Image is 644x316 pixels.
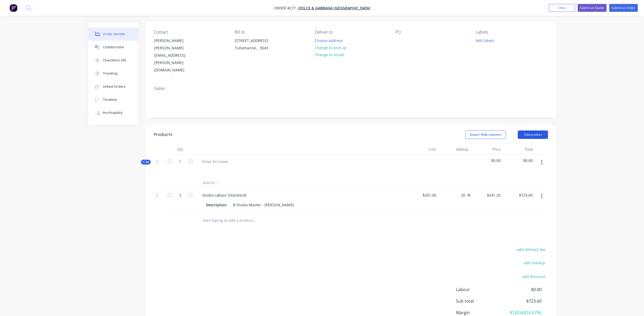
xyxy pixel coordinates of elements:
[88,67,138,80] button: Tracking
[234,30,306,35] div: Bill to
[315,30,387,35] div: Deliver to
[204,201,229,209] div: Description
[88,93,138,106] button: Timeline
[456,286,503,293] span: Labour
[154,44,198,74] div: [PERSON_NAME][EMAIL_ADDRESS][PERSON_NAME][DOMAIN_NAME]
[467,192,470,198] span: %
[503,298,542,304] span: $723.60
[154,30,226,35] div: Contact
[9,4,17,12] img: Factory
[202,215,307,226] input: Start typing to add a product...
[312,51,347,58] button: Change to install
[472,158,501,163] span: $0.00
[505,158,533,163] span: $0.00
[521,259,548,266] button: add markup
[514,246,548,253] button: add delivery fee
[103,71,117,76] div: Tracking
[235,44,278,52] div: Tullamarine, , 3043
[473,37,497,44] button: Add labels
[438,144,471,155] div: Markup
[274,6,298,10] span: Order #277 -
[549,4,575,12] button: Close
[103,110,123,115] div: Profitability
[164,144,196,155] div: Qty
[609,4,638,12] button: Submit as Order
[103,97,117,102] div: Timeline
[470,144,503,155] div: Price
[230,37,283,54] div: [STREET_ADDRESS]Tullamarine, , 3043
[141,160,151,165] div: Kit
[503,286,542,293] span: $0.00
[578,4,606,12] button: Submit as Quote
[142,160,149,164] span: Kit
[88,80,138,93] button: Linked Orders
[198,191,251,199] div: Studio Labour (Standard)
[88,41,138,54] button: Collaborate
[298,6,370,10] a: Dolce & Gabbana [GEOGRAPHIC_DATA]
[456,309,503,316] span: Margin
[406,144,438,155] div: Cost
[103,32,125,36] div: Order details
[456,298,503,304] span: Sub total
[154,37,198,44] div: [PERSON_NAME]
[103,45,124,50] div: Collaborate
[103,58,126,63] div: Checklists 0/0
[395,30,467,35] div: PO
[476,30,548,35] div: Labels
[103,84,126,89] div: Linked Orders
[312,37,346,44] button: Choose address
[150,37,202,74] div: [PERSON_NAME][PERSON_NAME][EMAIL_ADDRESS][PERSON_NAME][DOMAIN_NAME]
[88,106,138,119] button: Profitability
[518,130,548,139] button: Add product
[519,273,548,280] button: add discount
[88,28,138,41] button: Order details
[465,130,506,139] button: Show / Hide columns
[154,131,172,138] div: Products
[235,37,278,44] div: [STREET_ADDRESS]
[154,86,548,91] div: Notes
[503,309,542,316] span: $120.60 ( 16.67 %)
[312,44,349,51] button: Change to pick up
[231,201,296,209] div: B Studio Master - [PERSON_NAME]
[503,144,535,155] div: Total
[88,54,138,67] button: Checklists 0/0
[202,177,307,188] input: Search...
